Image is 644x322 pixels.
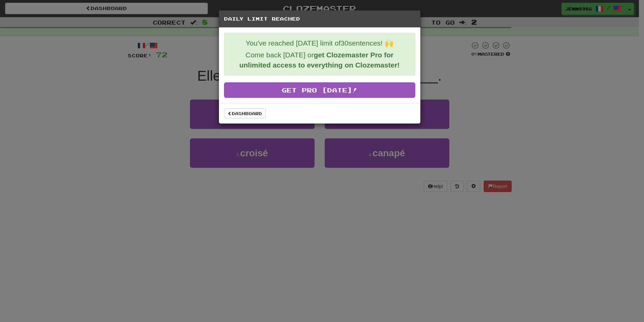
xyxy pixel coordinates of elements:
a: Get Pro [DATE]! [224,82,415,98]
a: Dashboard [224,108,266,118]
p: You've reached [DATE] limit of 30 sentences! 🙌 [229,38,410,48]
p: Come back [DATE] or [229,50,410,70]
h5: Daily Limit Reached [224,16,415,22]
strong: get Clozemaster Pro for unlimited access to everything on Clozemaster! [239,51,399,69]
